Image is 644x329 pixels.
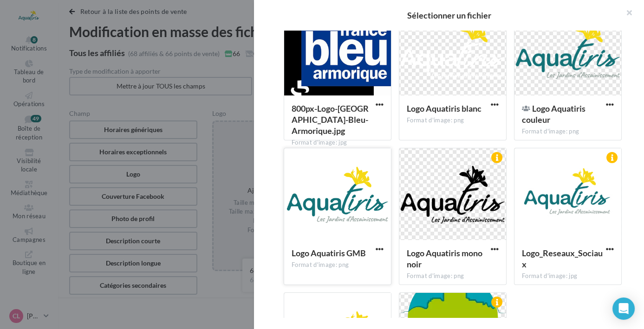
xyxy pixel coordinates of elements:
[407,116,499,125] div: Format d'image: png
[407,103,481,114] span: Logo Aquatiris blanc
[522,103,585,125] span: Logo Aquatiris couleur
[522,248,603,269] span: Logo_Reseaux_Sociaux
[407,248,482,269] span: Logo Aquatiris mono noir
[269,11,629,19] h2: Sélectionner un fichier
[522,272,614,280] div: Format d'image: jpg
[522,127,614,136] div: Format d'image: png
[407,272,499,280] div: Format d'image: png
[292,103,369,136] span: 800px-Logo-France-Bleu-Armorique.jpg
[292,261,384,269] div: Format d'image: png
[292,248,366,258] span: Logo Aquatiris GMB
[292,139,384,147] div: Format d'image: jpg
[612,297,635,320] div: Open Intercom Messenger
